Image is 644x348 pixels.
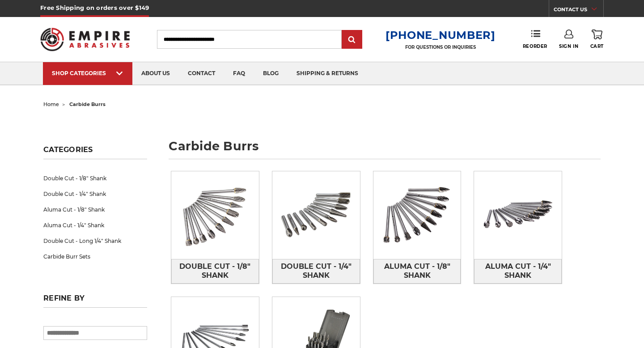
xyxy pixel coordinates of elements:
[590,30,604,49] a: Cart
[69,101,106,107] span: carbide burrs
[43,294,147,308] h5: Refine by
[43,233,147,249] a: Double Cut - Long 1/4" Shank
[43,101,59,107] a: home
[523,30,547,49] a: Reorder
[43,217,147,233] a: Aluma Cut - 1/4" Shank
[373,259,461,284] a: Aluma Cut - 1/8" Shank
[52,70,123,76] div: SHOP CATEGORIES
[43,186,147,202] a: Double Cut - 1/4" Shank
[590,43,604,49] span: Cart
[179,62,224,85] a: contact
[474,171,562,259] img: Aluma Cut - 1/4" Shank
[224,62,254,85] a: faq
[169,140,601,159] h1: carbide burrs
[132,62,179,85] a: about us
[254,62,288,85] a: blog
[288,62,367,85] a: shipping & returns
[474,259,562,284] a: Aluma Cut - 1/4" Shank
[40,22,130,57] img: Empire Abrasives
[171,259,259,284] a: Double Cut - 1/8" Shank
[272,259,360,284] a: Double Cut - 1/4" Shank
[172,259,258,283] span: Double Cut - 1/8" Shank
[43,249,147,264] a: Carbide Burr Sets
[43,170,147,186] a: Double Cut - 1/8" Shank
[43,145,147,159] h5: Categories
[475,259,561,283] span: Aluma Cut - 1/4" Shank
[343,31,361,49] input: Submit
[523,43,547,49] span: Reorder
[386,29,496,42] a: [PHONE_NUMBER]
[272,171,360,259] img: Double Cut - 1/4" Shank
[373,171,461,259] img: Aluma Cut - 1/8" Shank
[273,259,360,283] span: Double Cut - 1/4" Shank
[374,259,461,283] span: Aluma Cut - 1/8" Shank
[386,44,496,50] p: FOR QUESTIONS OR INQUIRIES
[554,4,603,17] a: CONTACT US
[559,43,578,49] span: Sign In
[171,171,259,259] img: Double Cut - 1/8" Shank
[43,202,147,217] a: Aluma Cut - 1/8" Shank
